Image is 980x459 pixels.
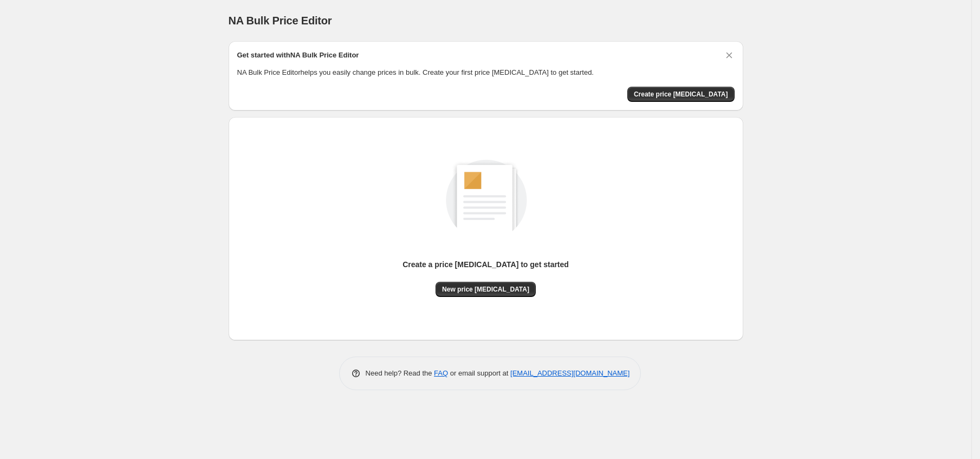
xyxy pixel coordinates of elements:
button: Create price change job [627,87,735,102]
span: Create price [MEDICAL_DATA] [634,90,728,99]
span: New price [MEDICAL_DATA] [442,285,529,294]
button: New price [MEDICAL_DATA] [436,282,536,297]
p: Create a price [MEDICAL_DATA] to get started [403,259,569,270]
button: Dismiss card [724,50,735,61]
span: Need help? Read the [366,369,434,377]
span: or email support at [448,369,510,377]
span: NA Bulk Price Editor [229,15,332,27]
a: FAQ [434,369,448,377]
h2: Get started with NA Bulk Price Editor [237,50,359,61]
p: NA Bulk Price Editor helps you easily change prices in bulk. Create your first price [MEDICAL_DAT... [237,67,735,78]
a: [EMAIL_ADDRESS][DOMAIN_NAME] [510,369,629,377]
